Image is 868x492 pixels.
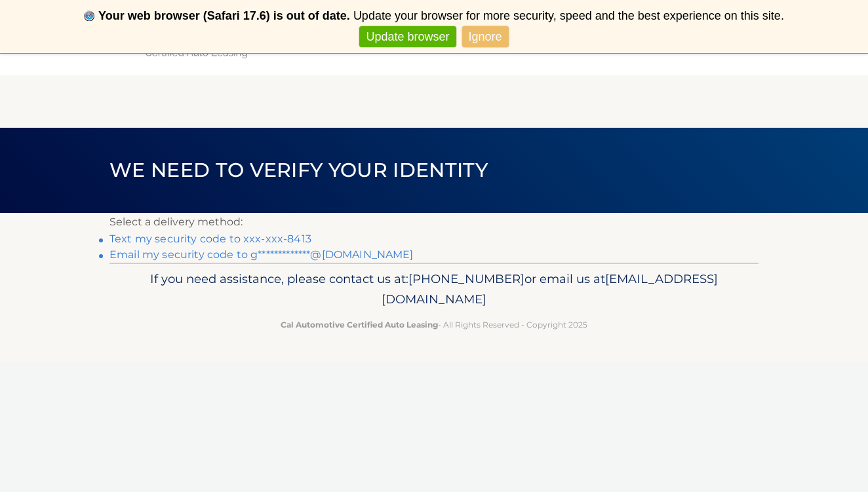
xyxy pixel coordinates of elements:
a: Update browser [359,26,456,48]
span: [PHONE_NUMBER] [408,271,524,286]
b: Your web browser (Safari 17.6) is out of date. [98,9,350,22]
p: Select a delivery method: [109,213,759,231]
a: Ignore [462,26,509,48]
p: - All Rights Reserved - Copyright 2025 [118,318,750,331]
span: We need to verify your identity [109,158,488,182]
p: If you need assistance, please contact us at: or email us at [118,269,750,311]
span: Update your browser for more security, speed and the best experience on this site. [353,9,784,22]
a: Text my security code to xxx-xxx-8413 [109,233,311,245]
strong: Cal Automotive Certified Auto Leasing [281,320,438,330]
